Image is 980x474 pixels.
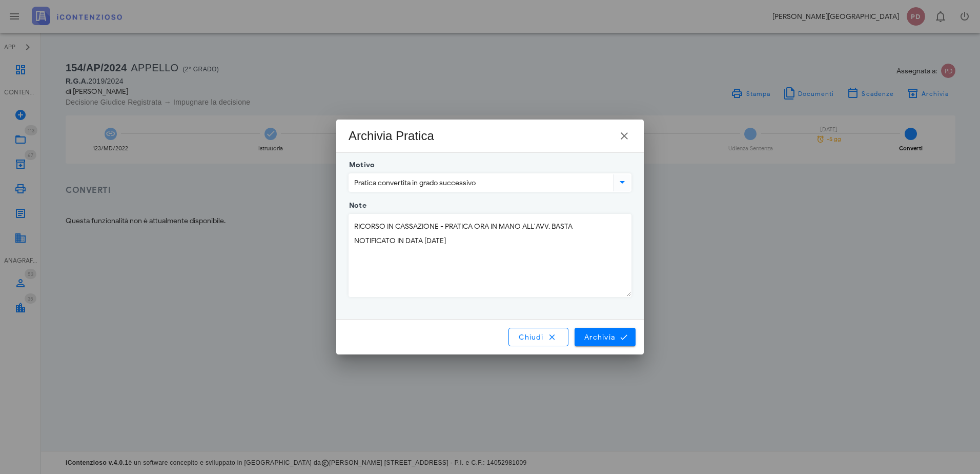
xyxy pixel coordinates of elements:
[349,174,611,191] input: Motivo
[575,328,636,346] button: Archivia
[508,328,568,346] button: Chiudi
[346,160,375,170] label: Motivo
[346,201,366,211] label: Note
[349,128,434,144] div: Archivia Pratica
[584,332,626,342] span: Archivia
[518,332,559,342] span: Chiudi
